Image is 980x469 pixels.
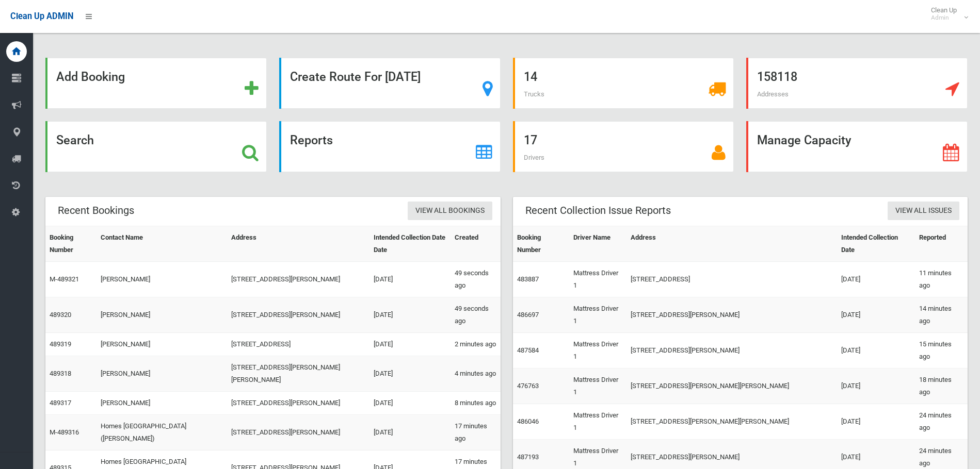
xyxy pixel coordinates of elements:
td: [PERSON_NAME] [97,333,227,356]
a: Add Booking [45,58,267,109]
td: [DATE] [837,404,915,440]
td: [STREET_ADDRESS][PERSON_NAME][PERSON_NAME] [626,368,837,404]
td: [PERSON_NAME] [97,392,227,415]
span: Trucks [524,90,544,98]
td: 17 minutes ago [451,415,500,450]
td: [STREET_ADDRESS][PERSON_NAME][PERSON_NAME] [227,356,369,392]
td: Mattress Driver 1 [569,333,626,368]
td: 49 seconds ago [451,262,500,297]
th: Intended Collection Date Date [369,226,451,262]
td: [DATE] [369,415,451,450]
td: Homes [GEOGRAPHIC_DATA] ([PERSON_NAME]) [97,415,227,450]
a: 489318 [50,370,71,377]
strong: Add Booking [56,70,125,84]
a: Search [45,121,267,172]
a: M-489321 [50,275,79,283]
td: Mattress Driver 1 [569,404,626,440]
a: 486046 [517,417,539,425]
td: [STREET_ADDRESS][PERSON_NAME][PERSON_NAME] [626,404,837,440]
td: [DATE] [837,297,915,333]
strong: 158118 [757,70,797,84]
th: Driver Name [569,226,626,262]
a: 483887 [517,275,539,283]
a: 14 Trucks [513,58,734,109]
td: [STREET_ADDRESS][PERSON_NAME] [626,297,837,333]
th: Intended Collection Date [837,226,915,262]
td: [STREET_ADDRESS][PERSON_NAME] [227,262,369,297]
td: 15 minutes ago [915,333,968,368]
td: 11 minutes ago [915,262,968,297]
td: [DATE] [369,356,451,392]
header: Recent Collection Issue Reports [513,200,683,221]
td: [STREET_ADDRESS] [227,333,369,356]
strong: 14 [524,70,537,84]
a: View All Issues [888,202,959,221]
td: [DATE] [837,333,915,368]
td: 24 minutes ago [915,404,968,440]
th: Created [451,226,500,262]
a: 487584 [517,346,539,354]
a: 17 Drivers [513,121,734,172]
a: Reports [279,121,501,172]
a: Create Route For [DATE] [279,58,501,109]
strong: Create Route For [DATE] [290,70,421,84]
th: Address [626,226,837,262]
th: Reported [915,226,968,262]
a: View All Bookings [408,202,492,221]
td: [DATE] [369,262,451,297]
td: Mattress Driver 1 [569,262,626,297]
td: [STREET_ADDRESS][PERSON_NAME] [626,333,837,368]
th: Booking Number [45,226,97,262]
a: M-489316 [50,428,79,436]
td: [PERSON_NAME] [97,356,227,392]
a: 489320 [50,311,71,319]
a: 487193 [517,453,539,461]
td: [DATE] [369,392,451,415]
a: 476763 [517,382,539,390]
td: 18 minutes ago [915,368,968,404]
header: Recent Bookings [45,200,147,221]
td: [DATE] [369,333,451,356]
a: 486697 [517,311,539,319]
a: 489317 [50,399,71,407]
strong: Reports [290,133,333,147]
strong: Manage Capacity [757,133,851,147]
td: 4 minutes ago [451,356,500,392]
td: [DATE] [837,368,915,404]
td: [STREET_ADDRESS] [626,262,837,297]
td: [STREET_ADDRESS][PERSON_NAME] [227,415,369,450]
td: [PERSON_NAME] [97,297,227,333]
th: Contact Name [97,226,227,262]
td: [DATE] [369,297,451,333]
td: Mattress Driver 1 [569,368,626,404]
a: 489319 [50,340,71,348]
small: Admin [931,14,957,22]
strong: Search [56,133,94,147]
td: 8 minutes ago [451,392,500,415]
td: [STREET_ADDRESS][PERSON_NAME] [227,297,369,333]
td: 2 minutes ago [451,333,500,356]
span: Clean Up ADMIN [10,11,73,21]
td: [DATE] [837,262,915,297]
a: Manage Capacity [746,121,968,172]
td: 14 minutes ago [915,297,968,333]
th: Booking Number [513,226,569,262]
td: 49 seconds ago [451,297,500,333]
td: Mattress Driver 1 [569,297,626,333]
span: Drivers [524,154,544,161]
span: Addresses [757,90,789,98]
a: 158118 Addresses [746,58,968,109]
th: Address [227,226,369,262]
td: [STREET_ADDRESS][PERSON_NAME] [227,392,369,415]
td: [PERSON_NAME] [97,262,227,297]
strong: 17 [524,133,537,147]
span: Clean Up [926,6,967,22]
